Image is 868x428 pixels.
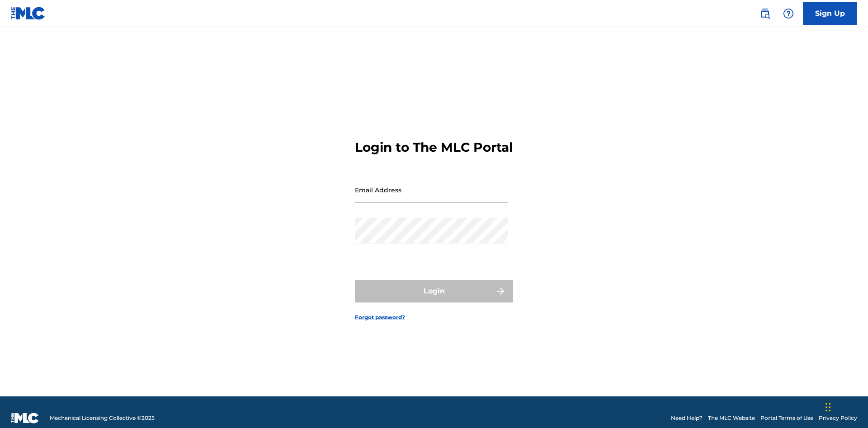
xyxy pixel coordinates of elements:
iframe: Chat Widget [823,385,868,428]
img: MLC Logo [11,7,46,20]
div: Drag [826,394,831,421]
div: Help [779,5,797,23]
img: logo [11,413,39,423]
img: help [783,8,794,19]
a: The MLC Website [708,414,755,422]
img: search [759,8,770,19]
span: Mechanical Licensing Collective © 2025 [50,414,155,422]
a: Forgot password? [355,313,405,321]
a: Sign Up [803,2,857,25]
h3: Login to The MLC Portal [355,140,513,155]
a: Privacy Policy [819,414,857,422]
a: Portal Terms of Use [760,414,813,422]
a: Public Search [756,5,774,23]
a: Need Help? [671,414,703,422]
